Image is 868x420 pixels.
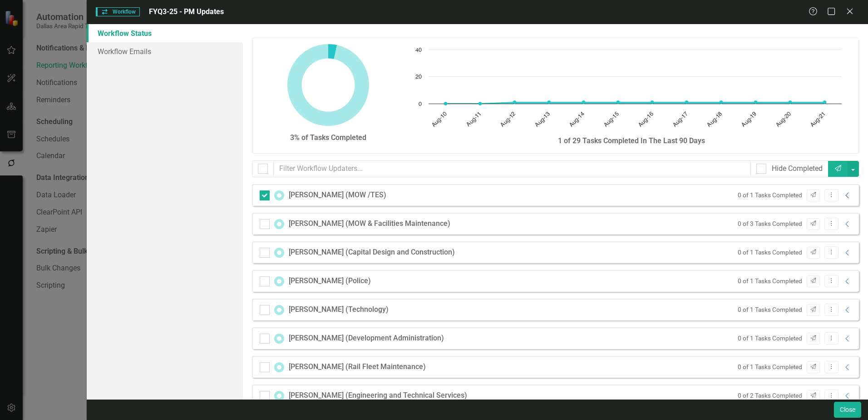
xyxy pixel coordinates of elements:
[415,47,422,53] text: 40
[738,248,802,257] small: 0 of 1 Tasks Completed
[738,191,802,200] small: 0 of 1 Tasks Completed
[465,111,482,128] text: Aug-11
[444,102,448,105] path: Aug-10, 0. Tasks Completed.
[637,111,655,128] text: Aug-16
[411,45,846,136] svg: Interactive chart
[273,160,751,177] input: Filter Workflow Updaters...
[431,111,448,128] text: Aug-10
[582,100,586,104] path: Aug-14, 1. Tasks Completed.
[772,164,823,174] div: Hide Completed
[738,334,802,343] small: 0 of 1 Tasks Completed
[616,100,620,104] path: Aug-15, 1. Tasks Completed.
[738,363,802,371] small: 0 of 1 Tasks Completed
[289,219,450,229] div: [PERSON_NAME] (MOW & Facilities Maintenance)
[651,100,654,104] path: Aug-16, 1. Tasks Completed.
[499,111,517,128] text: Aug-12
[834,402,861,418] button: Close
[738,391,802,400] small: 0 of 2 Tasks Completed
[513,100,517,104] path: Aug-12, 1. Tasks Completed.
[775,111,792,128] text: Aug-20
[290,133,366,142] strong: 3% of Tasks Completed
[738,305,802,314] small: 0 of 1 Tasks Completed
[87,42,243,60] a: Workflow Emails
[96,7,139,16] span: Workflow
[754,100,758,104] path: Aug-19, 1. Tasks Completed.
[672,111,689,128] text: Aug-17
[568,111,586,128] text: Aug-14
[720,100,723,104] path: Aug-18, 1. Tasks Completed.
[547,100,551,104] path: Aug-13, 1. Tasks Completed.
[149,7,224,16] span: FYQ3-25 - PM Updates
[558,136,705,145] strong: 1 of 29 Tasks Completed In The Last 90 Days
[289,362,426,372] div: [PERSON_NAME] (Rail Fleet Maintenance)
[603,111,620,128] text: Aug-15
[289,390,467,401] div: [PERSON_NAME] (Engineering and Technical Services)
[823,100,827,104] path: Aug-21, 1. Tasks Completed.
[809,111,827,128] text: Aug-21
[289,305,389,315] div: [PERSON_NAME] (Technology)
[289,247,455,258] div: [PERSON_NAME] (Capital Design and Construction)
[87,24,243,42] a: Workflow Status
[706,111,723,128] text: Aug-18
[534,111,551,128] text: Aug-13
[289,276,371,286] div: [PERSON_NAME] (Police)
[740,111,758,128] text: Aug-19
[415,74,422,80] text: 20
[289,333,444,344] div: [PERSON_NAME] (Development Administration)
[789,100,792,104] path: Aug-20, 1. Tasks Completed.
[685,100,689,104] path: Aug-17, 1. Tasks Completed.
[289,190,386,200] div: [PERSON_NAME] (MOW /TES)
[411,45,852,136] div: Chart. Highcharts interactive chart.
[419,101,422,107] text: 0
[478,102,482,105] path: Aug-11, 0. Tasks Completed.
[738,277,802,285] small: 0 of 1 Tasks Completed
[738,220,802,228] small: 0 of 3 Tasks Completed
